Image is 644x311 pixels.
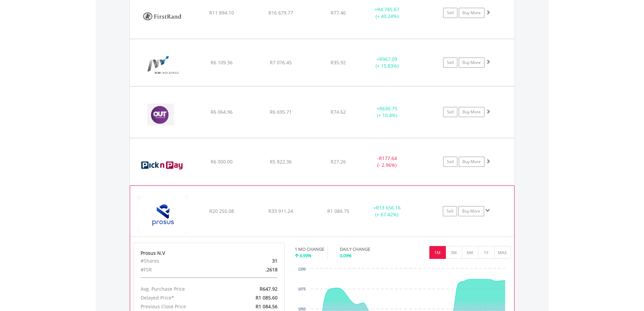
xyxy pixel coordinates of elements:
span: R5 822.36 [270,158,292,165]
div: Delayed Price* [136,293,234,302]
a: Sell [443,8,457,18]
a: Sell [443,107,457,117]
div: + (+ 10.4%) [362,105,413,119]
button: 3M [446,246,462,259]
button: 1M [429,246,446,259]
a: Buy More [458,206,484,216]
a: Buy More [459,157,484,167]
div: Prosus N.V [141,250,278,257]
a: Sell [443,58,457,68]
div: + (+ 15.83%) [362,56,413,69]
span: R20 255.08 [209,208,234,214]
span: R4 785.67 [377,6,399,13]
span: R6 064.96 [211,109,233,115]
span: R74.62 [331,109,346,115]
img: EQU.ZA.PIK.png [133,147,191,183]
button: 1Y [478,246,495,259]
span: R6 000.00 [211,158,233,165]
span: R16 679.77 [268,9,293,16]
span: 4.99% [300,252,311,259]
span: R177.64 [379,155,397,161]
div: Previous Close Price [136,302,234,311]
span: R6 695.71 [270,109,292,115]
text: 1050 [298,307,306,311]
span: R33 911.24 [268,208,293,214]
div: .2618 [234,265,283,274]
div: + (+ 67.42%) [361,204,412,218]
div: #Shares [136,257,234,265]
div: + (+ 40.24%) [362,6,413,20]
span: R647.92 [260,286,278,292]
span: R77.46 [331,9,346,16]
span: 0.09% [340,252,352,259]
span: R13 656.16 [376,204,401,211]
a: Buy More [459,107,484,117]
div: Avg. Purchase Price [136,285,234,293]
div: #FSR [136,265,234,274]
span: R27.26 [331,158,346,165]
button: MAX [494,246,511,259]
span: R11 894.10 [209,9,234,16]
a: Sell [443,157,457,167]
a: Buy More [459,8,484,18]
img: EQU.ZA.OUT.png [133,95,191,136]
text: 1100 [298,267,306,271]
span: R630.75 [379,105,397,112]
span: R35.92 [331,59,346,66]
img: EQU.ZA.PRX.png [134,194,192,235]
img: EQU.ZA.MTM.png [133,48,191,84]
span: R6 109.36 [211,59,233,66]
span: R967.09 [379,56,397,62]
text: 1075 [298,287,306,291]
div: 1 MO CHANGE [295,246,324,252]
a: Buy More [459,58,484,68]
button: 6M [462,246,478,259]
div: DAILY CHANGE [340,246,394,252]
span: R7 076.45 [270,59,292,66]
span: R1 084.56 [256,303,278,310]
a: Sell [443,206,457,216]
div: - (- 2.96%) [362,155,413,169]
div: 31 [234,257,283,265]
span: R1 085.60 [256,294,278,301]
span: R1 084.75 [327,208,349,214]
